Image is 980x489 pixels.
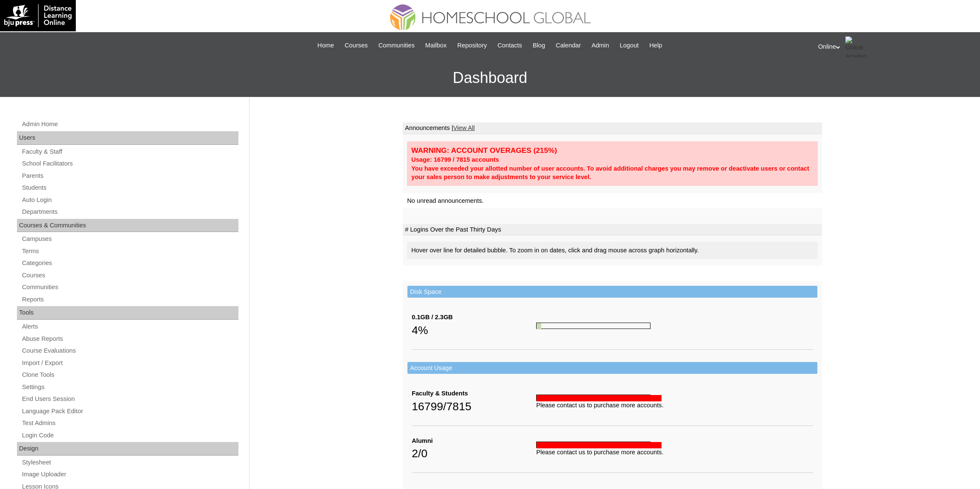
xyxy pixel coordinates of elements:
[412,389,536,398] div: Faculty & Students
[818,36,972,58] div: Online
[407,286,817,298] td: Disk Space
[556,41,581,50] span: Calendar
[493,41,526,50] a: Contacts
[620,41,639,50] span: Logout
[21,270,238,281] a: Courses
[453,41,491,50] a: Repository
[21,345,238,356] a: Course Evaluations
[425,41,447,50] span: Mailbox
[21,334,238,344] a: Abuse Reports
[17,442,238,456] div: Design
[21,182,238,193] a: Students
[17,131,238,145] div: Users
[21,382,238,392] a: Settings
[21,282,238,293] a: Communities
[457,41,487,50] span: Repository
[345,41,368,50] span: Courses
[498,41,522,50] span: Contacts
[536,448,813,457] div: Please contact us to purchase more accounts.
[421,41,451,50] a: Mailbox
[403,193,822,209] td: No unread announcements.
[4,59,976,97] h3: Dashboard
[21,418,238,428] a: Test Admins
[318,41,334,50] span: Home
[645,41,666,50] a: Help
[21,370,238,380] a: Clone Tools
[587,41,614,50] a: Admin
[21,406,238,417] a: Language Pack Editor
[453,124,475,131] a: View All
[21,457,238,468] a: Stylesheet
[615,41,643,50] a: Logout
[4,4,72,27] img: logo-white.png
[845,36,866,58] img: Online Academy
[374,41,419,50] a: Communities
[412,322,536,339] div: 4%
[21,195,238,205] a: Auto Login
[21,246,238,257] a: Terms
[412,313,536,322] div: 0.1GB / 2.3GB
[378,41,415,50] span: Communities
[407,362,817,374] td: Account Usage
[411,164,814,182] div: You have exceeded your allotted number of user accounts. To avoid additional charges you may remo...
[21,258,238,268] a: Categories
[529,41,549,50] a: Blog
[21,234,238,244] a: Campuses
[17,306,238,320] div: Tools
[403,122,822,134] td: Announcements |
[17,219,238,232] div: Courses & Communities
[341,41,372,50] a: Courses
[412,437,536,445] div: Alumni
[649,41,662,50] span: Help
[551,41,585,50] a: Calendar
[21,171,238,181] a: Parents
[21,146,238,157] a: Faculty & Staff
[313,41,338,50] a: Home
[412,398,536,415] div: 16799/7815
[21,321,238,332] a: Alerts
[536,401,813,410] div: Please contact us to purchase more accounts.
[21,358,238,368] a: Import / Export
[21,119,238,130] a: Admin Home
[407,242,818,259] div: Hover over line for detailed bubble. To zoom in on dates, click and drag mouse across graph horiz...
[411,146,814,155] div: WARNING: ACCOUNT OVERAGES (215%)
[403,224,822,236] td: # Logins Over the Past Thirty Days
[21,394,238,404] a: End Users Session
[21,469,238,480] a: Image Uploader
[533,41,545,50] span: Blog
[21,158,238,169] a: School Facilitators
[592,41,609,50] span: Admin
[412,445,536,462] div: 2/0
[411,156,499,163] strong: Usage: 16799 / 7815 accounts
[21,207,238,217] a: Departments
[21,294,238,305] a: Reports
[21,430,238,441] a: Login Code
